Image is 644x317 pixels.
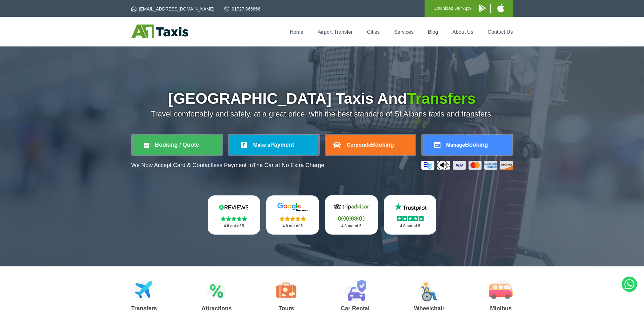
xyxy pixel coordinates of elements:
span: Corporate [347,142,371,148]
img: Tripadvisor [332,202,370,212]
img: A1 Taxis St Albans LTD [131,25,188,38]
p: Travel comfortably and safely, at a great price, with the best standard of St Albans taxis and tr... [131,109,513,118]
img: Google [274,202,312,212]
h1: [GEOGRAPHIC_DATA] Taxis And [131,91,513,106]
a: ManageBooking [423,135,512,155]
span: Manage [446,142,465,148]
p: 4.8 out of 5 [215,222,253,230]
a: Home [290,29,303,35]
a: Airport Transfer [318,29,353,35]
a: 01727 866666 [224,6,260,12]
a: Blog [428,29,438,35]
p: 4.8 out of 5 [332,222,371,230]
h3: Attractions [201,306,232,311]
span: Transfers [407,90,476,107]
a: CorporateBooking [326,135,415,155]
a: Booking / Quote [133,135,222,155]
span: The Car at No Extra Charge. [253,162,326,168]
img: Car Rental [344,280,366,301]
h3: Car Rental [341,306,370,311]
img: Wheelchair [419,280,440,301]
img: Airport Transfers [135,280,154,301]
p: Download Our App [433,4,471,12]
a: Services [394,29,413,35]
a: Tripadvisor Stars 4.8 out of 5 [325,195,378,235]
a: Cities [367,29,380,35]
span: Make a [253,142,270,148]
p: 4.8 out of 5 [391,222,430,230]
p: 4.8 out of 5 [273,222,312,230]
h3: Tours [276,306,296,311]
img: Stars [280,216,306,221]
img: A1 Taxis iPhone App [497,4,504,12]
a: Make aPayment [229,135,318,155]
h3: Wheelchair [414,306,445,311]
a: Google Stars 4.8 out of 5 [266,195,319,235]
a: About Us [453,29,474,35]
a: Reviews.io Stars 4.8 out of 5 [208,195,260,235]
img: Credit And Debit Cards [421,161,513,170]
p: We Now Accept Card & Contactless Payment In [131,162,326,169]
h3: Transfers [131,306,157,311]
img: Tours [276,280,296,301]
img: Stars [338,216,364,221]
img: Reviews.io [215,202,253,212]
img: Stars [397,216,424,221]
img: Trustpilot [391,202,429,212]
img: Attractions [207,280,226,301]
h3: Minibus [489,306,513,311]
img: Minibus [489,280,513,301]
img: A1 Taxis Android App [479,4,486,12]
a: [EMAIL_ADDRESS][DOMAIN_NAME] [131,6,214,12]
a: Trustpilot Stars 4.8 out of 5 [384,195,437,235]
a: Contact Us [488,29,513,35]
img: Stars [221,216,247,221]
